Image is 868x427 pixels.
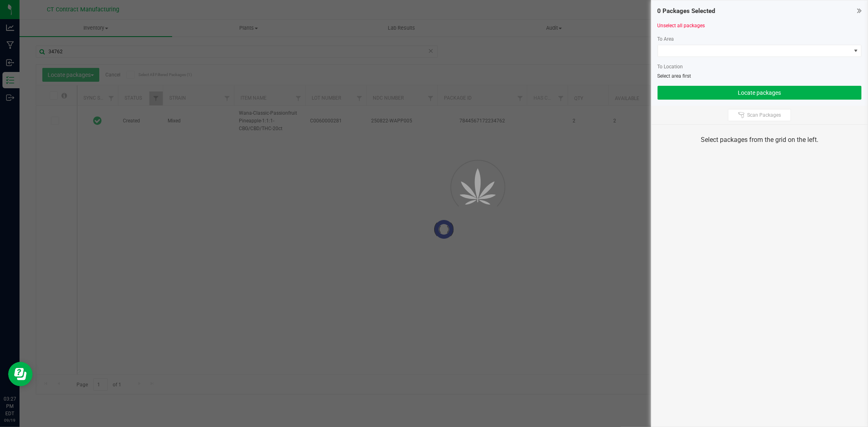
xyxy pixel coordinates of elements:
[747,112,781,118] span: Scan Packages
[728,109,791,121] button: Scan Packages
[658,23,705,28] a: Unselect all packages
[658,86,861,100] button: Locate packages
[658,73,691,79] span: Select area first
[662,135,857,145] div: Select packages from the grid on the left.
[8,362,33,386] iframe: Resource center
[658,36,674,42] span: To Area
[658,64,683,70] span: To Location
